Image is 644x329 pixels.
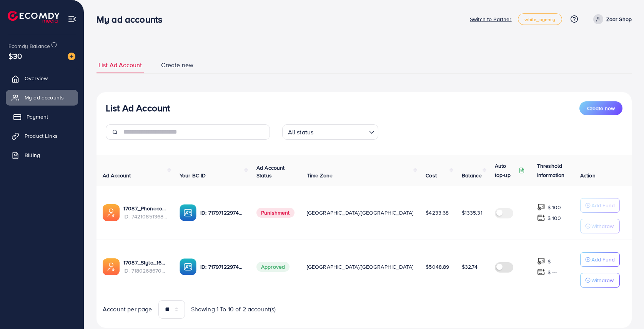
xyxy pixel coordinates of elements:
[256,164,285,179] span: Ad Account Status
[524,17,556,22] span: white_agency
[537,161,575,180] p: Threshold information
[27,113,48,121] span: Payment
[8,50,22,61] span: $30
[547,268,557,277] p: $ ---
[537,268,545,276] img: top-up amount
[98,61,142,69] span: List Ad Account
[191,305,276,314] span: Showing 1 To 10 of 2 account(s)
[68,15,77,23] img: menu
[537,214,545,222] img: top-up amount
[307,263,414,271] span: [GEOGRAPHIC_DATA]/[GEOGRAPHIC_DATA]
[97,14,168,25] h3: My ad accounts
[307,209,414,217] span: [GEOGRAPHIC_DATA]/[GEOGRAPHIC_DATA]
[591,276,614,285] p: Withdraw
[25,74,48,82] span: Overview
[547,203,561,212] p: $ 100
[180,172,206,179] span: Your BC ID
[606,15,632,24] p: Zaar Shop
[580,219,620,233] button: Withdraw
[580,252,620,267] button: Add Fund
[462,172,482,179] span: Balance
[611,294,638,323] iframe: Chat
[591,201,615,210] p: Add Fund
[103,305,152,314] span: Account per page
[8,42,50,50] span: Ecomdy Balance
[286,127,315,138] span: All status
[103,204,120,221] img: ic-ads-acc.e4c84228.svg
[103,258,120,275] img: ic-ads-acc.e4c84228.svg
[547,257,557,266] p: $ ---
[123,213,167,220] span: ID: 7421085136848191489
[426,263,449,271] span: $5048.89
[103,172,131,179] span: Ad Account
[537,257,545,265] img: top-up amount
[591,222,614,231] p: Withdraw
[426,172,437,179] span: Cost
[307,172,333,179] span: Time Zone
[282,124,378,140] div: Search for option
[8,11,60,23] img: logo
[462,209,483,217] span: $1335.31
[462,263,478,271] span: $32.74
[579,101,622,115] button: Create new
[25,151,40,159] span: Billing
[316,125,366,138] input: Search for option
[180,258,196,275] img: ic-ba-acc.ded83a64.svg
[580,273,620,288] button: Withdraw
[25,94,64,101] span: My ad accounts
[6,90,78,105] a: My ad accounts
[123,259,167,266] a: 17087_Stylo_1671786595215
[200,208,244,217] p: ID: 7179712297479454721
[123,259,167,274] div: <span class='underline'>17087_Stylo_1671786595215</span></br>7180268670885691394
[25,132,58,140] span: Product Links
[6,71,78,86] a: Overview
[6,109,78,124] a: Payment
[426,209,449,217] span: $4233.68
[6,128,78,144] a: Product Links
[518,13,562,25] a: white_agency
[470,15,512,24] p: Switch to Partner
[580,172,596,179] span: Action
[200,262,244,271] p: ID: 7179712297479454721
[547,213,561,223] p: $ 100
[587,104,615,112] span: Create new
[123,205,167,212] a: 17087_Phonecovers_1727856065507
[495,161,517,180] p: Auto top-up
[123,205,167,220] div: <span class='underline'>17087_Phonecovers_1727856065507</span></br>7421085136848191489
[180,204,196,221] img: ic-ba-acc.ded83a64.svg
[161,61,193,69] span: Create new
[590,14,632,24] a: Zaar Shop
[591,255,615,264] p: Add Fund
[256,262,290,272] span: Approved
[256,208,295,218] span: Punishment
[6,147,78,163] a: Billing
[106,103,170,114] h3: List Ad Account
[123,267,167,274] span: ID: 7180268670885691394
[537,203,545,211] img: top-up amount
[68,53,75,60] img: image
[580,198,620,213] button: Add Fund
